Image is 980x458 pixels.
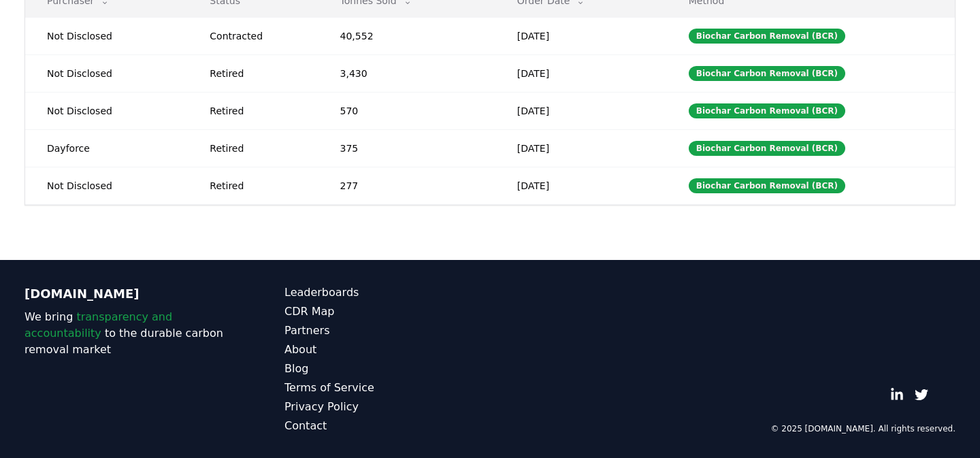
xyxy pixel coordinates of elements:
div: Biochar Carbon Removal (BCR) [689,66,845,81]
span: transparency and accountability [24,310,172,340]
a: Contact [284,418,490,434]
div: Retired [210,142,307,155]
td: Dayforce [25,129,188,167]
td: Not Disclosed [25,54,188,92]
a: Privacy Policy [284,399,490,415]
td: 375 [318,129,495,167]
p: [DOMAIN_NAME] [24,284,230,304]
div: Biochar Carbon Removal (BCR) [689,178,845,193]
a: Terms of Service [284,380,490,396]
td: 40,552 [318,17,495,54]
td: Not Disclosed [25,167,188,204]
a: Leaderboards [284,284,490,301]
td: [DATE] [495,129,667,167]
a: Partners [284,323,490,339]
div: Retired [210,67,307,80]
td: 277 [318,167,495,204]
td: [DATE] [495,54,667,92]
div: Biochar Carbon Removal (BCR) [689,141,845,156]
p: We bring to the durable carbon removal market [24,309,230,358]
div: Biochar Carbon Removal (BCR) [689,29,845,44]
a: Twitter [915,388,928,402]
td: [DATE] [495,92,667,129]
td: 570 [318,92,495,129]
td: Not Disclosed [25,92,188,129]
div: Contracted [210,29,307,43]
a: CDR Map [284,304,490,320]
a: Blog [284,361,490,377]
td: Not Disclosed [25,17,188,54]
td: 3,430 [318,54,495,92]
a: About [284,342,490,358]
p: © 2025 [DOMAIN_NAME]. All rights reserved. [770,423,955,434]
div: Retired [210,104,307,118]
td: [DATE] [495,167,667,204]
div: Retired [210,179,307,193]
a: LinkedIn [890,388,904,402]
td: [DATE] [495,17,667,54]
div: Biochar Carbon Removal (BCR) [689,103,845,118]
